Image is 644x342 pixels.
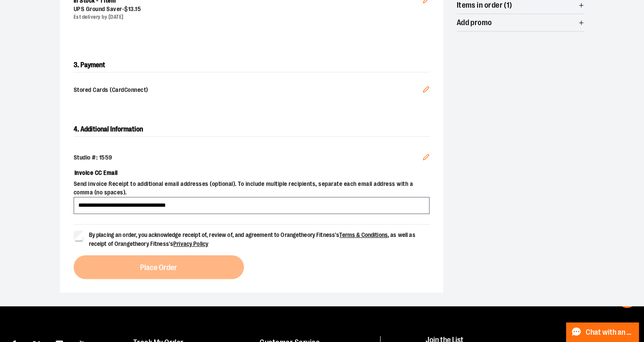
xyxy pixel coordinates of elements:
[416,79,436,102] button: Edit
[74,180,429,197] span: Send invoice Receipt to additional email addresses (optional). To include multiple recipients, se...
[586,328,634,336] span: Chat with an Expert
[339,231,388,238] a: Terms & Conditions
[134,6,135,12] span: .
[135,6,141,12] span: 15
[74,165,429,180] label: Invoice CC Email
[89,231,415,247] span: By placing an order, you acknowledge receipt of, review of, and agreement to Orangetheory Fitness...
[566,322,639,342] button: Chat with an Expert
[74,86,423,95] span: Stored Cards (CardConnect)
[74,5,423,14] div: UPS Ground Saver -
[457,14,584,31] button: Add promo
[74,231,84,241] input: By placing an order, you acknowledge receipt of, review of, and agreement to Orangetheory Fitness...
[173,240,208,247] a: Privacy Policy
[74,154,429,162] div: Studio #: 1559
[416,147,436,170] button: Edit
[74,58,429,72] h2: 3. Payment
[128,6,134,12] span: 13
[74,123,429,137] h2: 4. Additional Information
[457,1,512,9] span: Items in order (1)
[457,19,492,27] span: Add promo
[74,14,423,21] div: Est delivery by [DATE]
[124,6,128,12] span: $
